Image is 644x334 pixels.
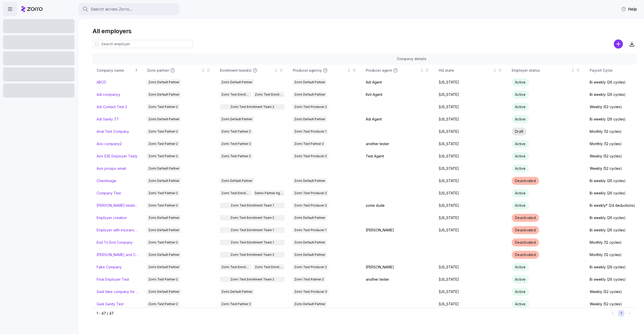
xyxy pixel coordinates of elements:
div: HQ state [439,68,492,73]
svg: add icon [614,39,623,49]
a: Adi Contact Test 2 [97,104,127,109]
span: Active [515,80,526,84]
div: Not sorted [274,69,278,72]
span: Zorro Default Partner [294,116,325,122]
td: [US_STATE] [435,126,508,138]
span: Zorro Default Partner [221,178,252,184]
button: Next page [626,310,633,317]
span: Zorro Test Enrollment Team 2 [230,252,274,258]
span: Zorro Test Partner 2 [148,203,178,208]
span: Zorro Default Partner [294,79,325,85]
span: Zorro Default Partner [148,215,179,221]
span: Zorro Test Enrollment Team 1 [255,264,283,270]
a: Aviv company2 [97,141,122,146]
div: Not sorted [571,69,575,72]
span: Active [515,117,526,121]
span: Zorro Test Partner 2 [148,153,178,159]
span: Zorro Test Partner 2 [221,141,251,147]
span: Active [515,289,526,294]
span: Zorro Default Partner [294,178,325,184]
button: 1 [618,310,624,317]
span: Zorro Test Producer 2 [294,264,327,270]
a: [PERSON_NAME]-testing-payroll [97,203,139,208]
span: Deactivated [515,216,536,220]
td: [US_STATE] [435,261,508,273]
a: End To End Company [97,240,133,245]
td: Adi Agent [362,76,435,89]
a: [PERSON_NAME] and ChemImage [97,252,139,257]
a: Gadi fake company for test [97,289,139,294]
span: Active [515,142,526,146]
input: Search employer [93,40,193,48]
td: [US_STATE] [435,113,508,126]
span: Active [515,203,526,207]
span: Active [515,92,526,97]
span: Producer agency [293,68,322,73]
th: Company nameSorted ascending [93,65,143,76]
td: [US_STATE] [435,212,508,224]
span: Deactivated [515,253,536,257]
a: Aviv E2E Employer Testy [97,154,137,159]
a: Aviv prospo email [97,166,126,171]
th: Producer agentNot sorted [362,65,435,76]
div: Not sorted [347,69,351,72]
span: Zorro Test Producer 2 [294,203,327,208]
span: Zorro Test Partner 2 [148,190,178,196]
a: Employer creation [97,215,127,220]
th: Zorro partnerNot sorted [143,65,216,76]
td: [US_STATE] [435,199,508,212]
td: [US_STATE] [435,162,508,175]
div: Not sorted [493,69,497,72]
span: Zorro Default Partner [148,289,179,295]
span: Zorro Test Enrollment Team 2 [230,104,274,110]
span: Zorro Test Partner 2 [294,277,324,282]
span: Zorro Default Partner [294,252,325,258]
span: Deactivated [515,228,536,232]
button: Previous page [609,310,616,317]
span: Zorro Default Partner [148,178,179,184]
span: Zorro Default Partner [148,92,179,97]
span: Zorro Test Partner 2 [148,301,178,307]
span: Zorro Test Producer 1 [294,227,326,233]
td: [US_STATE] [435,138,508,150]
span: Zorro Test Enrollment Team 1 [231,240,274,245]
span: Zorro Test Producer 1 [294,129,326,134]
span: Active [515,154,526,158]
span: Zorro Default Partner [148,116,179,122]
td: another tester [362,273,435,286]
span: Zorro Test Producer 2 [294,104,327,110]
span: Active [515,302,526,306]
td: [US_STATE] [435,150,508,162]
td: [US_STATE] [435,298,508,310]
th: HQ stateNot sorted [435,65,508,76]
span: Zorro Test Producer 2 [294,190,327,196]
td: some dude [362,199,435,212]
span: Zorro Test Partner 2 [221,301,251,307]
span: Zorro Test Partner 2 [148,141,178,147]
td: [US_STATE] [435,187,508,199]
span: Active [515,277,526,281]
td: [US_STATE] [435,286,508,298]
span: Search across Zorro... [91,6,132,12]
span: Zorro Test Enrollment Team 2 [230,277,274,282]
span: Active [515,166,526,171]
td: [PERSON_NAME] [362,224,435,236]
span: Zorro Test Enrollment Team 1 [231,203,274,208]
span: Demo Partner Agency [255,190,283,196]
span: Zorro Default Partner [294,92,325,97]
a: Fake Company [97,265,122,270]
span: Zorro Default Partner [221,289,252,295]
span: Zorro Test Enrollment Team 2 [230,215,274,221]
div: 1 - 47 / 47 [97,311,607,316]
a: ABCD [97,80,106,85]
span: Active [515,265,526,269]
td: Kiril Agent [362,89,435,101]
span: Zorro Test Producer 3 [294,289,327,295]
span: Active [515,191,526,195]
span: Help [621,6,637,12]
span: Active [515,105,526,109]
span: Zorro Default Partner [221,116,252,122]
span: Zorro Test Enrollment Team 1 [255,92,283,97]
span: Zorro Test Partner 2 [148,240,178,245]
td: [US_STATE] [435,273,508,286]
